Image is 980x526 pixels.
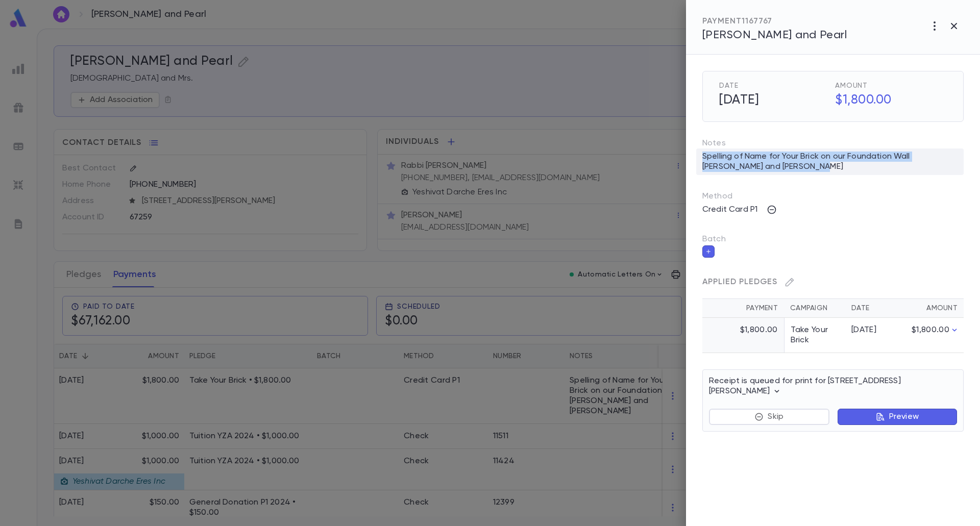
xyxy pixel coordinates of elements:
[768,412,783,422] p: Skip
[702,299,784,318] th: Payment
[702,278,777,286] span: Applied Pledges
[896,318,964,353] td: $1,800.00
[889,412,919,422] p: Preview
[896,299,964,318] th: Amount
[829,90,947,111] h5: $1,800.00
[702,191,753,202] p: Method
[835,82,947,90] span: Amount
[851,325,890,335] div: [DATE]
[696,148,964,175] div: Spelling of Name for Your Brick on our Foundation Wall [PERSON_NAME] and [PERSON_NAME]
[784,318,845,353] td: Take Your Brick
[702,30,847,41] span: [PERSON_NAME] and Pearl
[702,138,964,148] p: Notes
[702,234,964,244] p: Batch
[702,318,784,353] td: $1,800.00
[696,202,764,218] p: Credit Card P1
[845,299,896,318] th: Date
[709,409,829,425] button: Skip
[713,90,831,111] h5: [DATE]
[784,299,845,318] th: Campaign
[702,16,847,27] div: PAYMENT 1167767
[838,409,957,425] button: Preview
[709,376,957,396] p: Receipt is queued for print for [STREET_ADDRESS][PERSON_NAME]
[719,82,831,90] span: Date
